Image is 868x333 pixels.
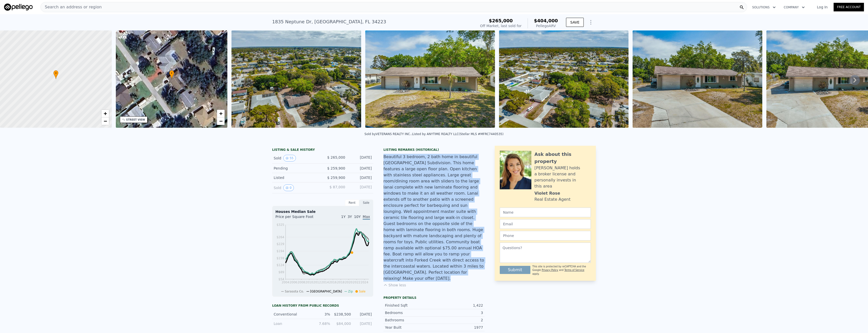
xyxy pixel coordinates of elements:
div: 1,422 [434,303,483,308]
tspan: 2012 [313,281,321,284]
button: Submit [500,266,530,274]
div: [DATE] [349,184,372,191]
span: Search an address or region [41,4,102,10]
span: 1Y [341,215,345,219]
div: Bathrooms [385,318,434,323]
span: $ 87,000 [330,185,345,189]
button: Show Options [586,17,596,27]
tspan: 2010 [305,281,313,284]
div: Finished Sqft [385,303,434,308]
tspan: 2024 [361,281,368,284]
div: [DATE] [354,312,372,317]
button: Show less [383,283,406,288]
div: 1835 Neptune Dr , [GEOGRAPHIC_DATA] , FL 34223 [272,18,386,25]
div: Violet Rose [534,190,560,196]
div: Real Estate Agent [534,196,571,202]
span: $404,000 [534,18,558,23]
img: Sale: 76059324 Parcel: 22552354 [499,30,629,128]
div: 1977 [434,325,483,330]
div: 3% [312,312,330,317]
div: Loan history from public records [272,304,373,308]
span: $ 259,900 [327,166,345,170]
tspan: $124 [276,263,284,267]
div: $238,500 [333,312,351,317]
input: Name [500,208,591,217]
div: [DATE] [349,166,372,171]
img: Sale: 76059324 Parcel: 22552354 [633,30,762,128]
a: Zoom out [217,117,225,125]
tspan: $264 [276,235,284,239]
div: Pellego ARV [534,23,558,28]
div: This site is protected by reCAPTCHA and the Google and apply. [532,265,591,276]
div: • [169,70,174,79]
div: Year Built [385,325,434,330]
span: 3Y [348,215,352,219]
a: Zoom in [101,110,109,117]
div: Pending [274,166,319,171]
div: Conventional [274,312,309,317]
tspan: $159 [276,256,284,260]
button: Solutions [748,3,780,12]
tspan: 2014 [321,281,329,284]
span: Sarasota Co. [285,290,304,293]
tspan: 2004 [282,281,290,284]
div: STREET VIEW [126,118,145,122]
div: Price per Square Foot [275,214,323,222]
tspan: 2016 [329,281,337,284]
span: • [53,71,58,76]
span: 10Y [354,215,361,219]
span: $ 259,900 [327,176,345,180]
div: 3 [434,310,483,315]
span: [GEOGRAPHIC_DATA] [310,290,342,293]
div: Listed [274,175,319,180]
div: Property details [383,296,485,300]
button: SAVE [566,18,584,27]
span: + [219,110,223,117]
button: View historical data [283,184,294,191]
a: Free Account [834,3,864,11]
div: Listing Remarks (Historical) [383,148,485,152]
a: Zoom out [101,117,109,125]
div: LISTING & SALE HISTORY [272,148,373,153]
span: $265,000 [489,18,513,23]
div: Loan [274,321,309,326]
tspan: $194 [276,249,284,253]
button: Company [780,3,809,12]
span: − [103,118,107,124]
span: Max [363,215,370,220]
img: Pellego [4,4,33,11]
tspan: 2006 [290,281,297,284]
div: Sold [274,184,319,191]
tspan: $89 [278,270,284,274]
div: Listed by ANYTIME REALTY LLC (Stellar MLS #MFRC7440535) [412,132,504,136]
div: [PERSON_NAME] holds a broker license and personally invests in this area [534,165,591,189]
div: Sold by VETERANS REALTY INC. . [364,132,412,136]
div: Ask about this property [534,151,591,165]
div: [DATE] [354,321,372,326]
a: Terms of Service [564,269,584,271]
tspan: $54 [278,277,284,281]
div: 7.68% [312,321,330,326]
div: Off Market, last sold for [480,23,522,28]
a: Zoom in [217,110,225,117]
a: Log In [811,5,834,10]
button: View historical data [283,155,296,161]
input: Phone [500,231,591,240]
div: [DATE] [349,155,372,161]
span: − [219,118,223,124]
span: + [103,110,107,117]
tspan: $325 [276,223,284,227]
span: Zip [348,290,353,293]
tspan: 2008 [297,281,305,284]
img: Sale: 76059324 Parcel: 22552354 [231,30,361,128]
div: Sold [274,155,319,161]
div: Sale [359,199,373,206]
span: Sale [359,290,365,293]
div: [DATE] [349,175,372,180]
tspan: 2018 [337,281,345,284]
div: Houses Median Sale [275,209,370,214]
div: Rent [345,199,359,206]
span: $ 265,000 [327,155,345,159]
input: Email [500,219,591,229]
div: Bedrooms [385,310,434,315]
